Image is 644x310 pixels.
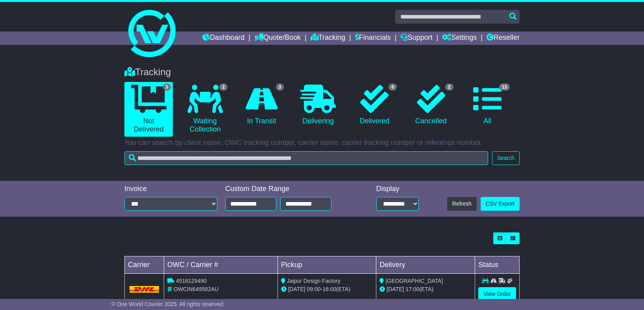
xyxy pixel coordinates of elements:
[225,185,352,193] div: Custom Date Range
[387,286,404,292] span: [DATE]
[202,32,244,45] a: Dashboard
[405,286,419,292] span: 17:00
[407,82,455,128] a: 2 Cancelled
[237,82,286,128] a: 3 In Transit
[478,287,516,301] a: View Order
[174,286,218,292] span: OWCIN649582AU
[385,278,443,284] span: [GEOGRAPHIC_DATA]
[445,84,453,91] span: 2
[181,82,229,137] a: 2 Waiting Collection
[164,256,278,274] td: OWC / Carrier #
[379,285,472,293] div: (ETA)
[355,32,391,45] a: Financials
[475,256,520,274] td: Status
[276,84,284,91] span: 3
[307,286,321,292] span: 09:00
[487,32,520,45] a: Reseller
[499,84,510,91] span: 13
[442,32,477,45] a: Settings
[130,286,159,292] img: DHL.png
[322,286,336,292] span: 16:00
[278,256,376,274] td: Pickup
[288,286,305,292] span: [DATE]
[350,82,399,128] a: 6 Delivered
[447,197,477,211] button: Refresh
[311,32,345,45] a: Tracking
[400,32,432,45] a: Support
[120,67,524,78] div: Tracking
[111,301,225,307] span: © One World Courier 2025. All rights reserved.
[281,285,373,293] div: - (ETA)
[124,139,520,147] p: You can search by client name, OWC tracking number, carrier name, carrier tracking number or refe...
[219,84,228,91] span: 2
[287,278,341,284] span: Jaipur Design Factory
[254,32,301,45] a: Quote/Book
[463,82,512,128] a: 13 All
[163,84,171,91] span: 5
[376,256,475,274] td: Delivery
[124,82,173,137] a: 5 Not Delivered
[294,82,342,128] a: Delivering
[124,185,217,193] div: Invoice
[176,278,207,284] span: 4518129490
[481,197,520,211] a: CSV Export
[376,185,419,193] div: Display
[125,256,164,274] td: Carrier
[492,151,520,165] button: Search
[389,84,397,91] span: 6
